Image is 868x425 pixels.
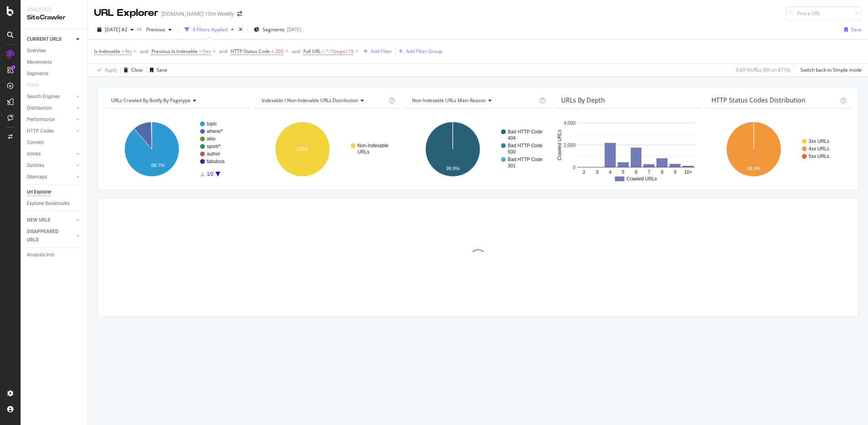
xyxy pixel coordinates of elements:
[27,150,74,158] a: Inlinks
[137,25,143,32] span: vs
[131,66,143,73] div: Clear
[27,173,47,181] div: Sitemaps
[27,139,44,147] div: Content
[27,127,74,135] a: HTTP Codes
[809,154,829,159] text: 5xx URLs
[705,115,852,184] svg: A chart.
[219,47,227,55] button: and
[296,146,308,152] text: 100%
[147,64,167,76] button: Save
[260,94,388,107] h4: Indexable / Non-Indexable URLs Distribution
[94,64,117,76] button: Apply
[809,139,829,144] text: 3xx URLs
[800,66,862,73] div: Switch back to Simple mode
[809,146,829,152] text: 4xx URLs
[609,169,611,175] text: 4
[508,135,516,141] text: 404
[105,26,127,33] span: 2025 Sep. 24th #2
[105,66,117,73] div: Apply
[151,163,165,168] text: 88.7%
[262,97,358,104] span: Indexable / Non-Indexable URLs distribution
[207,121,217,127] text: topic
[27,161,74,170] a: Outlinks
[797,64,862,76] button: Switch back to Simple mode
[508,163,516,169] text: 301
[27,116,74,124] a: Performance
[292,48,300,55] div: and
[395,47,442,56] button: Add Filter Group
[111,97,191,104] span: URLs Crawled By Botify By pagetype
[561,95,695,106] h4: URLs by Depth
[27,47,82,55] a: Overview
[292,47,300,55] button: and
[674,169,677,175] text: 9
[140,48,148,55] div: and
[207,171,214,177] text: 1/2
[648,169,651,175] text: 7
[322,48,325,55] span: =
[596,169,598,175] text: 3
[27,173,74,181] a: Sitemaps
[27,161,44,170] div: Outlinks
[27,58,52,66] div: Movements
[27,70,48,78] div: Segments
[27,228,67,244] div: DISAPPEARED URLS
[199,48,202,55] span: =
[582,169,585,175] text: 2
[508,129,543,135] text: Bad HTTP Code
[27,47,46,55] div: Overview
[121,48,124,55] span: =
[446,166,460,171] text: 99.9%
[27,251,55,259] div: Analysis Info
[303,48,321,55] span: Full URL
[254,115,401,184] div: A chart.
[27,139,82,147] a: Content
[412,97,486,104] span: Non-Indexable URLs Main Reason
[287,26,301,33] div: [DATE]
[326,46,354,57] span: ^.*/page/.*$
[161,10,234,18] div: [DOMAIN_NAME] 10m Weekly
[207,159,225,164] text: fabulous
[410,94,538,107] h4: Non-Indexable URLs Main Reason
[357,149,369,155] text: URLs
[27,199,70,208] div: Explorer Bookmarks
[27,104,52,112] div: Distribution
[27,35,61,44] div: CURRENT URLS
[27,35,74,44] a: CURRENT URLS
[207,144,221,149] text: sport/*
[851,26,862,33] div: Save
[841,23,862,36] button: Save
[661,169,664,175] text: 8
[747,166,760,171] text: 99.9%
[110,94,243,107] h4: URLs Crawled By Botify By pagetype
[684,169,692,175] text: 10+
[27,150,41,158] div: Inlinks
[711,95,839,106] h4: HTTP Status Codes Distribution
[626,176,657,182] text: Crawled URLs
[27,70,82,78] a: Segments
[237,11,242,17] div: arrow-right-arrow-left
[406,48,442,55] div: Add Filter Group
[564,142,575,148] text: 2,000
[27,81,39,89] div: Visits
[206,136,216,142] text: who
[27,116,55,124] div: Performance
[219,48,227,55] div: and
[557,130,562,160] text: Crawled URLs
[405,115,551,184] svg: A chart.
[203,46,211,57] span: Yes
[151,48,198,55] span: Previous Is Indexable
[94,48,120,55] span: Is Indexable
[206,129,223,134] text: where/*
[555,115,702,184] svg: A chart.
[94,23,137,36] button: [DATE] #2
[182,23,237,36] button: 4 Filters Applied
[263,26,285,33] span: Segments
[508,143,543,148] text: Bad HTTP Code
[360,47,392,56] button: Add Filter
[508,157,543,162] text: Bad HTTP Code
[94,6,158,20] div: URL Explorer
